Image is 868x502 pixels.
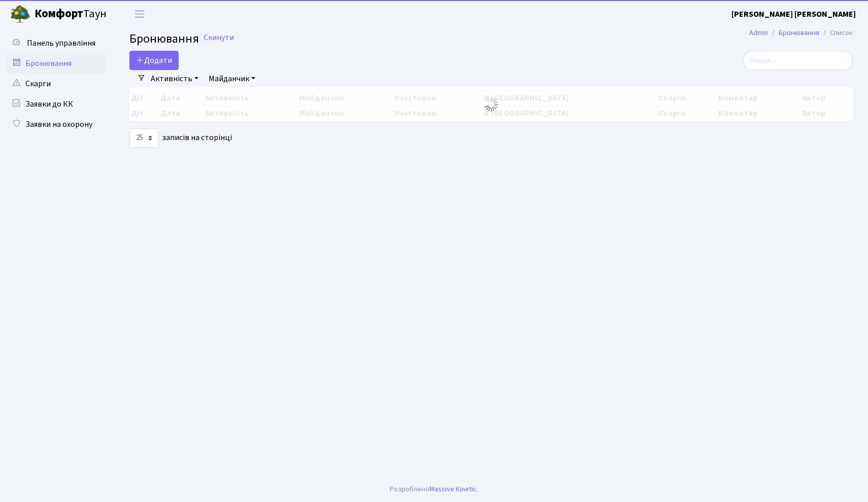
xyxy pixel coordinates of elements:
a: Панель управління [5,33,107,53]
a: Бронювання [779,27,819,38]
a: Заявки на охорону [5,114,107,135]
img: Обробка... [483,96,499,113]
label: записів на сторінці [129,128,232,148]
a: Скинути [204,33,234,43]
a: Massive Kinetic [429,484,477,494]
a: Заявки до КК [5,94,107,114]
button: Додати [129,51,179,70]
span: Панель управління [27,38,95,49]
a: Admin [749,27,768,38]
a: Активність [147,70,203,87]
nav: breadcrumb [734,22,868,44]
select: записів на сторінці [129,128,159,148]
img: logo.png [10,4,30,24]
div: Розроблено . [390,484,478,495]
a: Майданчик [205,70,259,87]
a: Бронювання [5,53,107,74]
span: Бронювання [129,30,199,48]
li: Список [819,27,853,39]
a: Скарги [5,74,107,94]
button: Переключити навігацію [127,6,152,22]
b: [PERSON_NAME] [PERSON_NAME] [731,9,856,20]
input: Пошук... [743,51,853,70]
span: Таун [35,6,107,23]
b: Комфорт [35,6,83,22]
a: [PERSON_NAME] [PERSON_NAME] [731,8,856,20]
